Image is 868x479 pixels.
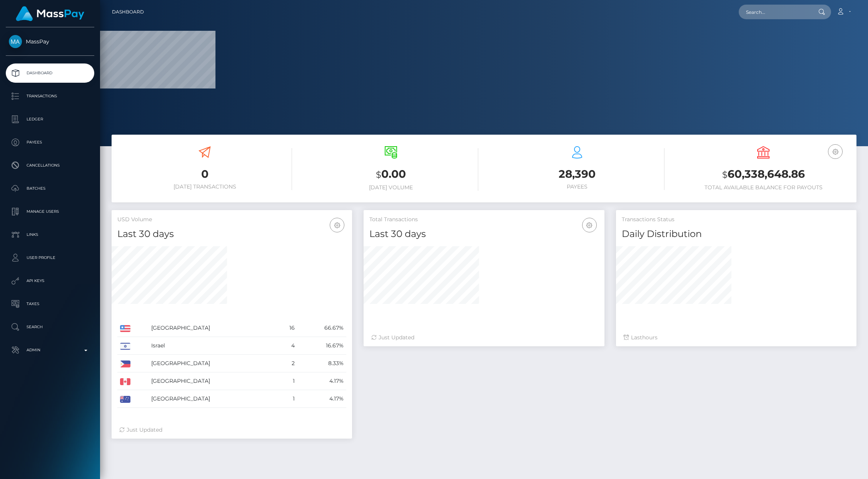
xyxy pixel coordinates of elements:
[6,294,94,314] a: Taxes
[149,337,276,355] td: Israel
[276,355,298,372] td: 2
[112,4,144,20] a: Dashboard
[9,160,91,171] p: Cancellations
[119,426,344,434] div: Just Updated
[120,396,130,403] img: AU.png
[297,372,346,390] td: 4.17%
[149,355,276,372] td: [GEOGRAPHIC_DATA]
[6,202,94,221] a: Manage Users
[120,343,130,350] img: IL.png
[297,319,346,337] td: 66.67%
[9,229,91,240] p: Links
[9,321,91,333] p: Search
[9,206,91,217] p: Manage Users
[6,271,94,290] a: API Keys
[120,325,130,332] img: US.png
[6,317,94,337] a: Search
[120,361,130,367] img: PH.png
[16,6,84,21] img: MassPay Logo
[276,390,298,408] td: 1
[722,169,728,180] small: $
[276,372,298,390] td: 1
[297,390,346,408] td: 4.17%
[297,355,346,372] td: 8.33%
[622,216,851,224] h5: Transactions Status
[304,184,478,191] h6: [DATE] Volume
[9,298,91,310] p: Taxes
[117,216,346,224] h5: USD Volume
[276,337,298,355] td: 4
[149,390,276,408] td: [GEOGRAPHIC_DATA]
[9,252,91,264] p: User Profile
[676,167,851,182] h3: 60,338,648.86
[117,167,292,182] h3: 0
[6,248,94,267] a: User Profile
[371,334,596,342] div: Just Updated
[120,378,130,385] img: CA.png
[9,90,91,102] p: Transactions
[9,344,91,356] p: Admin
[6,87,94,106] a: Transactions
[6,63,94,83] a: Dashboard
[9,137,91,148] p: Payees
[6,340,94,360] a: Admin
[9,113,91,125] p: Ledger
[6,133,94,152] a: Payees
[9,275,91,287] p: API Keys
[6,156,94,175] a: Cancellations
[622,227,851,241] h4: Daily Distribution
[6,110,94,129] a: Ledger
[6,38,94,45] span: MassPay
[297,337,346,355] td: 16.67%
[6,225,94,244] a: Links
[9,183,91,194] p: Batches
[6,179,94,198] a: Batches
[376,169,381,180] small: $
[117,227,346,241] h4: Last 30 days
[490,167,664,182] h3: 28,390
[9,67,91,79] p: Dashboard
[149,372,276,390] td: [GEOGRAPHIC_DATA]
[676,184,851,191] h6: Total Available Balance for Payouts
[624,334,849,342] div: Last hours
[369,216,598,224] h5: Total Transactions
[304,167,478,182] h3: 0.00
[369,227,598,241] h4: Last 30 days
[149,319,276,337] td: [GEOGRAPHIC_DATA]
[117,184,292,190] h6: [DATE] Transactions
[490,184,664,190] h6: Payees
[276,319,298,337] td: 16
[739,5,811,19] input: Search...
[9,35,22,48] img: MassPay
